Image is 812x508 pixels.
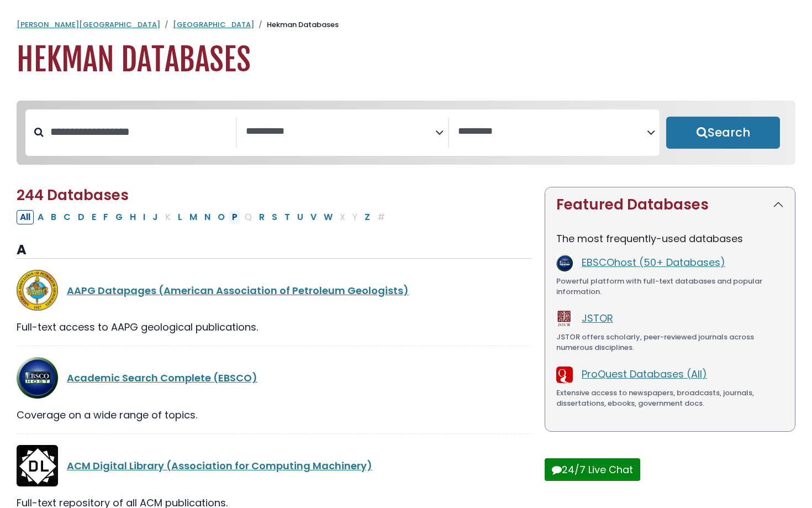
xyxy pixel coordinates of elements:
button: Filter Results W [320,210,336,224]
button: Filter Results J [149,210,161,224]
button: Filter Results H [126,210,139,224]
nav: breadcrumb [17,19,795,30]
div: Full-text access to AAPG geological publications. [17,320,531,334]
a: JSTOR [582,311,613,325]
button: Filter Results V [307,210,320,224]
button: Featured Databases [545,187,795,222]
button: Filter Results P [229,210,241,224]
a: [PERSON_NAME][GEOGRAPHIC_DATA] [17,19,160,30]
div: Extensive access to newspapers, broadcasts, journals, dissertations, ebooks, government docs. [556,387,784,409]
textarea: Search [458,126,647,138]
p: The most frequently-used databases [556,231,784,246]
button: Filter Results B [48,210,60,224]
button: Filter Results S [268,210,281,224]
button: Filter Results M [186,210,201,224]
div: Alpha-list to filter by first letter of database name [17,210,389,223]
a: Academic Search Complete (EBSCO) [67,371,257,385]
button: Filter Results Z [361,210,373,224]
button: Filter Results L [175,210,186,224]
li: Hekman Databases [254,19,339,30]
button: Filter Results C [60,210,74,224]
a: ACM Digital Library (Association for Computing Machinery) [67,459,372,473]
h1: Hekman Databases [17,41,795,78]
button: Filter Results E [88,210,99,224]
div: Powerful platform with full-text databases and popular information. [556,276,784,297]
a: [GEOGRAPHIC_DATA] [173,19,254,30]
button: Filter Results R [256,210,268,224]
div: JSTOR offers scholarly, peer-reviewed journals across numerous disciplines. [556,332,784,353]
div: Coverage on a wide range of topics. [17,407,531,422]
button: Submit for Search Results [666,117,780,149]
button: Filter Results D [75,210,88,224]
button: Filter Results G [112,210,126,224]
h3: A [17,242,531,259]
button: Filter Results A [34,210,47,224]
a: ProQuest Databases (All) [582,367,707,381]
nav: Search filters [17,101,795,165]
span: 244 Databases [17,185,129,205]
button: Filter Results T [281,210,293,224]
button: 24/7 Live Chat [545,458,640,481]
input: Search database by title or keyword [44,123,236,141]
textarea: Search [246,126,435,138]
a: EBSCOhost (50+ Databases) [582,255,725,269]
button: All [17,210,34,224]
button: Filter Results I [140,210,149,224]
button: Filter Results F [100,210,112,224]
button: Filter Results N [201,210,214,224]
button: Filter Results U [294,210,307,224]
a: AAPG Datapages (American Association of Petroleum Geologists) [67,284,409,297]
button: Filter Results O [214,210,228,224]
